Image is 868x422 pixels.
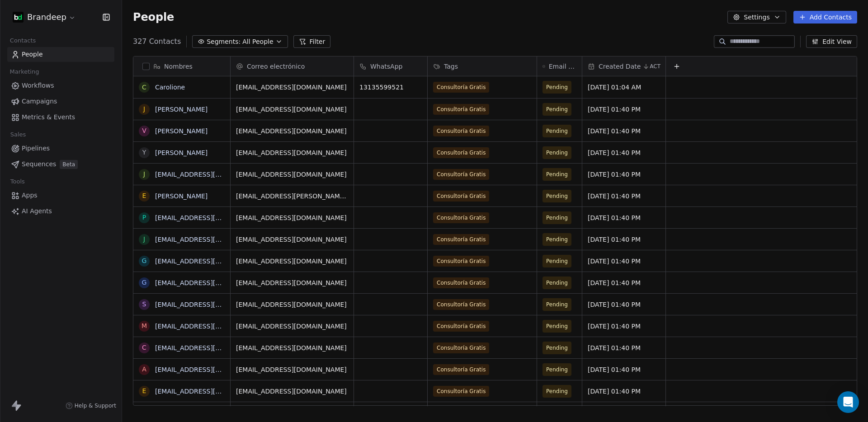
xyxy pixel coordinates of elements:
[433,299,489,310] span: Consultoría Gratis
[236,83,348,92] span: [EMAIL_ADDRESS][DOMAIN_NAME]
[370,62,402,71] span: WhatsApp
[588,300,660,309] span: [DATE] 01:40 PM
[155,192,208,200] a: [PERSON_NAME]
[155,106,208,113] a: [PERSON_NAME]
[6,34,40,47] span: Contacts
[142,126,146,136] div: V
[142,321,147,331] div: m
[236,387,348,396] span: [EMAIL_ADDRESS][DOMAIN_NAME]
[546,300,568,309] span: Pending
[588,105,660,114] span: [DATE] 01:40 PM
[13,12,24,23] img: LOGO.png
[546,322,568,331] span: Pending
[433,234,489,245] span: Consultoría Gratis
[155,366,266,373] a: [EMAIL_ADDRESS][DOMAIN_NAME]
[588,235,660,244] span: [DATE] 01:40 PM
[142,256,147,266] div: g
[142,343,146,352] div: c
[142,213,146,222] div: p
[6,65,43,79] span: Marketing
[6,128,30,141] span: Sales
[433,169,489,180] span: Consultoría Gratis
[6,175,28,188] span: Tools
[22,191,38,200] span: Apps
[546,170,568,179] span: Pending
[155,84,185,91] a: Carolione
[546,278,568,287] span: Pending
[546,235,568,244] span: Pending
[7,94,114,109] a: Campaigns
[142,278,147,287] div: g
[806,35,857,48] button: Edit View
[588,387,660,396] span: [DATE] 01:40 PM
[354,56,427,76] div: WhatsApp
[155,301,266,308] a: [EMAIL_ADDRESS][DOMAIN_NAME]
[142,386,146,396] div: e
[236,105,348,114] span: [EMAIL_ADDRESS][DOMAIN_NAME]
[546,257,568,266] span: Pending
[133,56,230,76] div: Nombres
[143,234,145,244] div: j
[433,277,489,288] span: Consultoría Gratis
[588,278,660,287] span: [DATE] 01:40 PM
[546,213,568,222] span: Pending
[155,149,208,156] a: [PERSON_NAME]
[433,212,489,223] span: Consultoría Gratis
[7,188,114,203] a: Apps
[155,323,266,330] a: [EMAIL_ADDRESS][DOMAIN_NAME]
[236,365,348,374] span: [EMAIL_ADDRESS][DOMAIN_NAME]
[433,104,489,115] span: Consultoría Gratis
[143,169,145,179] div: j
[433,82,489,93] span: Consultoría Gratis
[588,192,660,201] span: [DATE] 01:40 PM
[588,213,660,222] span: [DATE] 01:40 PM
[588,365,660,374] span: [DATE] 01:40 PM
[582,56,665,76] div: Created DateACT
[433,364,489,375] span: Consultoría Gratis
[236,235,348,244] span: [EMAIL_ADDRESS][DOMAIN_NAME]
[546,365,568,374] span: Pending
[22,144,50,153] span: Pipelines
[444,62,458,71] span: Tags
[588,170,660,179] span: [DATE] 01:40 PM
[433,191,489,202] span: Consultoría Gratis
[7,157,114,172] a: SequencesBeta
[22,206,52,216] span: AI Agents
[22,159,56,169] span: Sequences
[588,127,660,136] span: [DATE] 01:40 PM
[546,105,568,114] span: Pending
[236,192,348,201] span: [EMAIL_ADDRESS][PERSON_NAME][DOMAIN_NAME]
[247,62,305,71] span: Correo electrónico
[155,171,266,178] a: [EMAIL_ADDRESS][DOMAIN_NAME]
[133,10,174,24] span: People
[155,388,266,395] a: [EMAIL_ADDRESS][DOMAIN_NAME]
[727,11,786,23] button: Settings
[236,148,348,157] span: [EMAIL_ADDRESS][DOMAIN_NAME]
[155,258,266,265] a: [EMAIL_ADDRESS][DOMAIN_NAME]
[7,110,114,125] a: Metrics & Events
[599,62,641,71] span: Created Date
[793,11,857,23] button: Add Contacts
[546,83,568,92] span: Pending
[164,62,193,71] span: Nombres
[588,148,660,157] span: [DATE] 01:40 PM
[236,213,348,222] span: [EMAIL_ADDRESS][DOMAIN_NAME]
[75,402,116,409] span: Help & Support
[546,192,568,201] span: Pending
[242,37,273,47] span: All People
[143,104,145,114] div: J
[546,387,568,396] span: Pending
[236,170,348,179] span: [EMAIL_ADDRESS][DOMAIN_NAME]
[7,78,114,93] a: Workflows
[588,322,660,331] span: [DATE] 01:40 PM
[22,97,57,106] span: Campaigns
[133,36,181,47] span: 327 Contacts
[231,76,858,406] div: grid
[7,141,114,156] a: Pipelines
[22,113,75,122] span: Metrics & Events
[236,322,348,331] span: [EMAIL_ADDRESS][DOMAIN_NAME]
[236,127,348,136] span: [EMAIL_ADDRESS][DOMAIN_NAME]
[837,391,859,413] div: Open Intercom Messenger
[236,300,348,309] span: [EMAIL_ADDRESS][DOMAIN_NAME]
[142,300,146,309] div: s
